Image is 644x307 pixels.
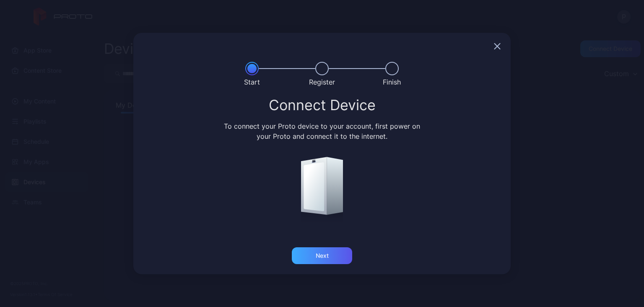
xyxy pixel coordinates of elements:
div: To connect your Proto device to your account, first power on your Proto and connect it to the int... [223,121,422,141]
div: Start [244,77,260,87]
div: Finish [383,77,401,87]
div: Register [309,77,335,87]
div: Next [316,252,329,259]
div: Connect Device [143,98,501,113]
button: Next [292,247,352,264]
